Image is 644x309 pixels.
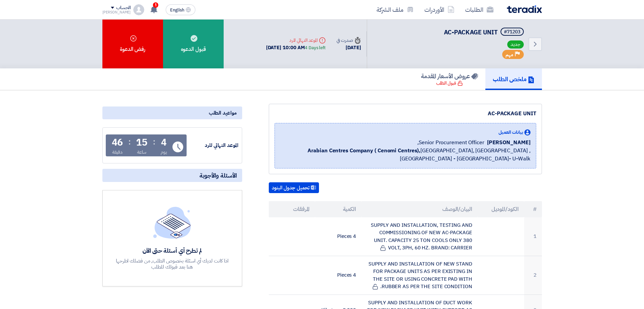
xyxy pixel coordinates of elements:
div: #71203 [504,30,520,34]
div: رفض الدعوة [102,20,163,68]
span: Senior Procurement Officer, [417,138,484,147]
div: يوم [161,149,167,156]
a: ملخص الطلب [485,68,542,90]
div: 46 [112,138,123,147]
div: 4 Days left [305,44,326,51]
div: 15 [136,138,148,147]
div: مواعيد الطلب [102,106,242,119]
td: SUPPLY AND INSTALLATION, TESTING AND COMMISSIONING OF NEW AC-PACKAGE UNIT. CAPACITY 25 TON COOLS ... [361,217,478,256]
button: تحميل جدول البنود [269,182,319,193]
h5: AC-PACKAGE UNIT [444,28,525,37]
div: AC-PACKAGE UNIT [275,110,536,118]
th: الكود/الموديل [478,201,524,217]
img: Teradix logo [507,5,542,13]
div: صدرت في [336,37,361,44]
div: دقيقة [112,149,123,156]
img: empty_state_list.svg [153,207,191,238]
th: الكمية [315,201,361,217]
div: قبول الدعوه [163,20,224,68]
div: : [128,136,131,148]
div: [DATE] 10:00 AM [266,44,326,52]
span: بيانات العميل [498,129,523,136]
a: الطلبات [460,2,499,18]
td: 4 Pieces [315,217,361,256]
th: # [524,201,542,217]
div: : [153,136,155,148]
span: AC-PACKAGE UNIT [444,28,498,37]
div: ساعة [137,149,147,156]
td: 4 Pieces [315,256,361,295]
span: الأسئلة والأجوبة [199,172,237,179]
td: SUPPLY AND INSTALLATION OF NEW STAND FOR PACKAGE UNITS AS PER EXISTING IN THE SITE OR USING CONCR... [361,256,478,295]
span: مهم [506,52,513,58]
a: عروض الأسعار المقدمة قبول الطلب [414,68,485,90]
span: [GEOGRAPHIC_DATA], [GEOGRAPHIC_DATA] ,[GEOGRAPHIC_DATA] - [GEOGRAPHIC_DATA]- U-Walk [280,147,530,163]
div: الموعد النهائي للرد [266,37,326,44]
div: الموعد النهائي للرد [188,142,238,149]
button: English [166,4,195,15]
span: جديد [507,40,524,49]
b: Arabian Centres Company ( Cenomi Centres), [308,147,420,155]
span: English [170,8,184,12]
span: 1 [153,2,158,8]
span: [PERSON_NAME] [487,138,530,147]
div: [PERSON_NAME] [102,10,131,14]
a: الأوردرات [419,2,460,18]
div: اذا كانت لديك أي اسئلة بخصوص الطلب, من فضلك اطرحها هنا بعد قبولك للطلب [115,258,229,270]
h5: عروض الأسعار المقدمة [421,72,478,80]
th: البيان/الوصف [361,201,478,217]
a: ملف الشركة [371,2,419,18]
div: [DATE] [336,44,361,52]
td: 2 [524,256,542,295]
div: 4 [161,138,167,147]
div: الحساب [116,5,131,11]
h5: ملخص الطلب [493,75,535,83]
div: لم تطرح أي أسئلة حتى الآن [115,247,229,254]
div: قبول الطلب [436,80,463,87]
th: المرفقات [269,201,315,217]
img: profile_test.png [133,4,144,15]
td: 1 [524,217,542,256]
